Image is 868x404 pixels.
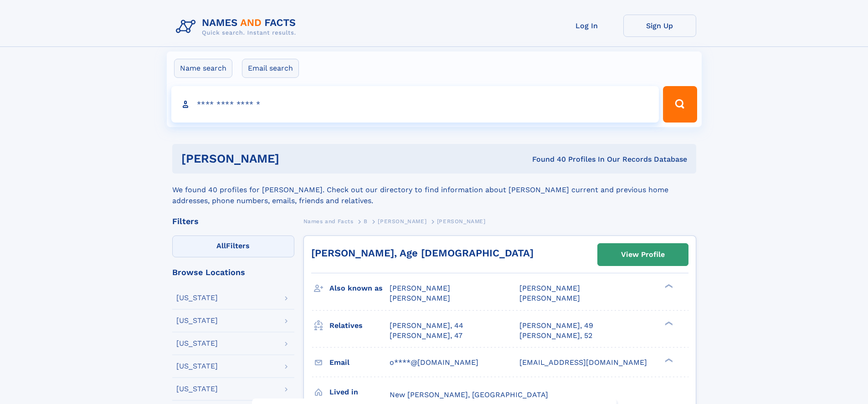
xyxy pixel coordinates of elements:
a: [PERSON_NAME] [378,215,426,227]
label: Name search [174,59,232,78]
h3: Email [329,355,390,370]
div: [US_STATE] [176,317,218,324]
a: [PERSON_NAME], 52 [519,331,592,341]
div: [US_STATE] [176,385,218,393]
a: [PERSON_NAME], 44 [390,321,463,331]
div: We found 40 profiles for [PERSON_NAME]. Check out our directory to find information about [PERSON... [172,174,696,206]
a: [PERSON_NAME], 49 [519,321,593,331]
div: ❯ [663,320,673,326]
a: [PERSON_NAME], Age [DEMOGRAPHIC_DATA] [311,247,534,259]
button: Search Button [663,86,697,123]
span: [PERSON_NAME] [437,218,486,225]
div: ❯ [663,283,673,289]
span: [PERSON_NAME] [390,294,450,302]
a: Sign Up [623,15,696,37]
div: View Profile [621,244,665,265]
div: ❯ [663,357,673,363]
span: B [364,218,368,225]
span: All [216,241,226,250]
span: [PERSON_NAME] [390,284,450,292]
h3: Also known as [329,281,390,296]
div: Browse Locations [172,268,294,276]
span: [PERSON_NAME] [519,294,580,302]
h3: Lived in [329,384,390,400]
a: B [364,215,368,227]
div: Filters [172,217,294,225]
span: [PERSON_NAME] [378,218,426,225]
div: [US_STATE] [176,363,218,370]
div: [US_STATE] [176,340,218,347]
a: [PERSON_NAME], 47 [390,331,462,341]
a: Log In [550,15,623,37]
h1: [PERSON_NAME] [181,153,406,164]
h3: Relatives [329,318,390,333]
img: Logo Names and Facts [172,15,303,39]
div: Found 40 Profiles In Our Records Database [406,154,687,164]
a: Names and Facts [303,215,354,227]
input: search input [171,86,659,123]
label: Filters [172,235,294,257]
span: [EMAIL_ADDRESS][DOMAIN_NAME] [519,358,647,367]
span: New [PERSON_NAME], [GEOGRAPHIC_DATA] [390,390,548,399]
label: Email search [242,59,299,78]
a: View Profile [598,244,688,266]
div: [US_STATE] [176,294,218,302]
span: [PERSON_NAME] [519,284,580,292]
